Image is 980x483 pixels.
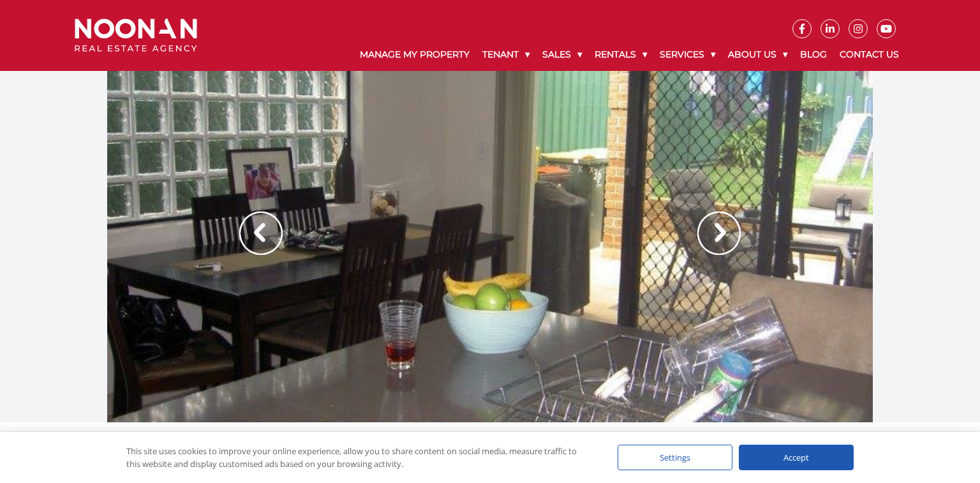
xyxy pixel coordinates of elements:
[653,38,722,71] a: Services
[75,19,197,52] img: Noonan Real Estate Agency
[739,445,854,470] div: Accept
[618,445,732,470] div: Settings
[794,38,833,71] a: Blog
[476,38,536,71] a: Tenant
[697,211,741,255] img: Arrow slider
[588,38,653,71] a: Rentals
[239,211,283,255] img: Arrow slider
[833,38,905,71] a: Contact Us
[536,38,588,71] a: Sales
[126,445,592,470] div: This site uses cookies to improve your online experience, allow you to share content on social me...
[353,38,476,71] a: Manage My Property
[722,38,794,71] a: About Us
